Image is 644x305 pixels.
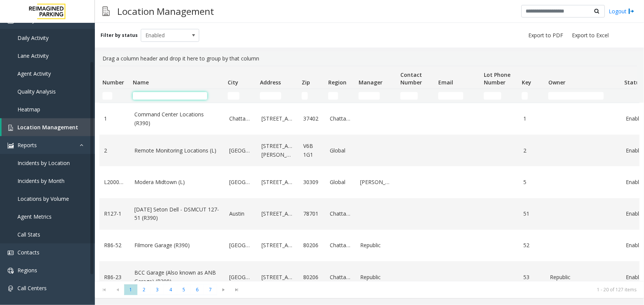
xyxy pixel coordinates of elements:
[303,273,321,281] a: 80206
[330,273,351,281] a: Chattanooga
[545,89,621,103] td: Owner Filter
[484,92,501,100] input: Lot Phone Number Filter
[360,273,393,281] a: Republic
[626,178,643,186] a: Enabled
[17,52,49,59] span: Lane Activity
[102,79,124,86] span: Number
[133,79,149,86] span: Name
[104,178,125,186] a: L20000500
[17,231,40,238] span: Call Stats
[303,210,321,218] a: 78701
[17,106,40,113] span: Heatmap
[230,284,244,295] span: Go to the last page
[360,178,393,186] a: [PERSON_NAME]
[523,114,541,123] a: 1
[8,125,14,131] img: 'icon'
[134,268,220,286] a: BCC Garage (Also known as ANB Garage) (R390)
[299,89,325,103] td: Zip Filter
[17,88,56,95] span: Quality Analysis
[17,249,39,256] span: Contacts
[17,213,52,220] span: Agent Metrics
[550,273,617,281] a: Republic
[248,286,636,293] kendo-pager-info: 1 - 20 of 127 items
[303,178,321,186] a: 30309
[8,143,14,149] img: 'icon'
[151,284,164,295] span: Page 3
[330,210,351,218] a: Chattanooga
[628,7,635,15] img: logout
[17,70,51,77] span: Agent Activity
[523,241,541,249] a: 52
[528,32,563,39] span: Export to PDF
[164,284,177,295] span: Page 4
[572,32,609,39] span: Export to Excel
[626,210,643,218] a: Enabled
[133,92,207,100] input: Name Filter
[204,284,217,295] span: Page 7
[228,79,238,86] span: City
[548,79,565,86] span: Owner
[435,89,481,103] td: Email Filter
[548,92,604,100] input: Owner Filter
[217,284,230,295] span: Go to the next page
[229,146,252,155] a: [GEOGRAPHIC_DATA]
[104,146,125,155] a: 2
[8,250,14,256] img: 'icon'
[134,241,220,249] a: Filmore Garage (R390)
[17,141,37,149] span: Reports
[400,71,422,86] span: Contact Number
[104,273,125,281] a: R86-23
[134,146,220,155] a: Remote Monitoring Locations (L)
[99,51,639,66] div: Drag a column header and drop it here to group by that column
[130,89,225,103] td: Name Filter
[113,2,218,21] h3: Location Management
[484,71,510,86] span: Lot Phone Number
[302,79,310,86] span: Zip
[261,241,294,249] a: [STREET_ADDRESS]
[134,205,220,222] a: [DATE] Seton Dell - DSMCUT 127-51 (R390)
[17,284,47,292] span: Call Centers
[134,110,220,127] a: Command Center Locations (R390)
[303,142,321,159] a: V6B 1G1
[359,79,383,86] span: Manager
[330,114,351,123] a: Chattanooga
[356,89,397,103] td: Manager Filter
[303,241,321,249] a: 80206
[134,178,220,186] a: Modera Midtown (L)
[17,34,49,41] span: Daily Activity
[522,92,528,100] input: Key Filter
[137,284,151,295] span: Page 2
[191,284,204,295] span: Page 6
[626,146,643,155] a: Enabled
[8,286,14,292] img: 'icon'
[261,178,294,186] a: [STREET_ADDRESS]
[261,273,294,281] a: [STREET_ADDRESS]
[626,114,643,123] a: Enabled
[330,178,351,186] a: Global
[2,118,95,136] a: Location Management
[481,89,519,103] td: Lot Phone Number Filter
[102,2,110,21] img: pageIcon
[523,273,541,281] a: 53
[95,66,644,281] div: Data table
[525,30,566,41] button: Export to PDF
[17,177,65,184] span: Incidents by Month
[219,287,229,293] span: Go to the next page
[328,92,338,100] input: Region Filter
[261,142,294,159] a: [STREET_ADDRESS][PERSON_NAME]
[229,273,252,281] a: [GEOGRAPHIC_DATA]
[519,89,545,103] td: Key Filter
[626,273,643,281] a: Enabled
[17,159,70,167] span: Incidents by Location
[257,89,299,103] td: Address Filter
[232,287,242,293] span: Go to the last page
[177,284,191,295] span: Page 5
[438,79,453,86] span: Email
[101,32,138,39] label: Filter by status
[359,92,380,100] input: Manager Filter
[330,146,351,155] a: Global
[17,195,69,202] span: Locations by Volume
[225,89,257,103] td: City Filter
[261,114,294,123] a: [STREET_ADDRESS]
[260,92,281,100] input: Address Filter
